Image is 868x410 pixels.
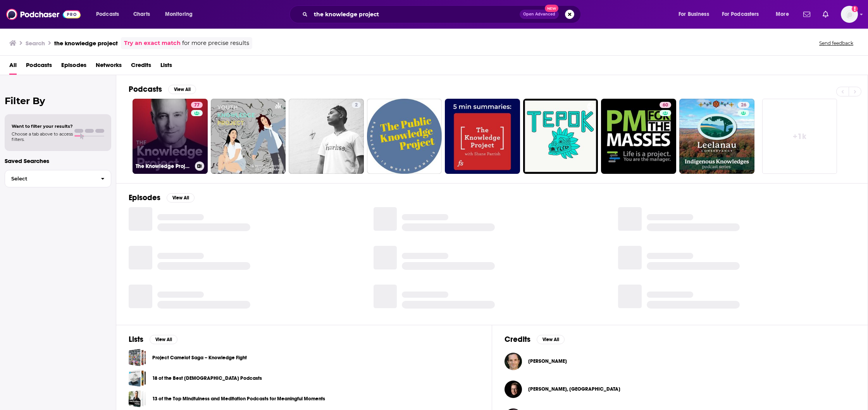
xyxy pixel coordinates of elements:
[131,59,151,75] a: Credits
[311,8,520,21] input: Search podcasts, credits, & more...
[841,6,858,23] button: Show profile menu
[152,353,247,362] a: Project Camelot Saga – Knowledge Fight
[61,59,86,75] a: Episodes
[663,101,668,109] span: 60
[505,335,565,344] a: CreditsView All
[820,8,832,21] a: Show notifications dropdown
[26,59,52,75] a: Podcasts
[129,390,146,407] a: 13 of the Top Mindfulness and Meditation Podcasts for Meaningful Moments
[128,8,155,21] a: Charts
[133,9,150,20] span: Charts
[191,102,203,108] a: 77
[129,84,196,94] a: PodcastsView All
[505,381,522,398] img: Regina Nouhan, MD
[5,157,111,165] p: Saved Searches
[91,8,129,21] button: open menu
[150,335,177,344] button: View All
[505,349,855,374] button: Dr. Stephan PriceDr. Stephan Price
[545,5,559,12] span: New
[160,59,172,75] a: Lists
[722,9,759,20] span: For Podcasters
[717,8,770,21] button: open menu
[776,9,789,20] span: More
[537,335,565,344] button: View All
[160,8,203,21] button: open menu
[168,85,196,94] button: View All
[673,8,719,21] button: open menu
[800,8,813,21] a: Show notifications dropdown
[5,170,111,187] button: Select
[528,358,567,364] a: Dr. Stephan Price
[129,369,146,387] a: 18 of the Best Christian Podcasts
[528,386,620,392] span: [PERSON_NAME], [GEOGRAPHIC_DATA]
[129,349,146,366] a: Project Camelot Saga – Knowledge Fight
[679,9,709,20] span: For Business
[96,59,122,75] a: Networks
[54,39,118,47] h3: the knowledge project
[841,6,858,23] img: User Profile
[289,99,364,174] a: 2
[741,101,746,109] span: 26
[165,9,193,20] span: Monitoring
[129,335,143,344] h2: Lists
[124,39,181,48] a: Try an exact match
[297,5,588,23] div: Search podcasts, credits, & more...
[129,193,160,202] h2: Episodes
[762,99,837,174] a: +1k
[5,176,95,181] span: Select
[679,99,754,174] a: 26
[355,101,358,109] span: 2
[528,386,620,392] a: Regina Nouhan, MD
[738,102,749,108] a: 26
[129,335,177,344] a: ListsView All
[770,8,799,21] button: open menu
[528,358,567,364] span: [PERSON_NAME]
[12,124,73,129] span: Want to filter your results?
[841,6,858,23] span: Logged in as sashagoldin
[167,193,195,202] button: View All
[523,12,555,16] span: Open Advanced
[136,163,192,170] h3: The Knowledge Project with [PERSON_NAME]
[6,7,81,22] img: Podchaser - Follow, Share and Rate Podcasts
[352,102,361,108] a: 2
[12,131,73,142] span: Choose a tab above to access filters.
[505,353,522,370] img: Dr. Stephan Price
[852,6,858,12] svg: Add a profile image
[520,10,559,19] button: Open AdvancedNew
[129,193,195,202] a: EpisodesView All
[129,84,162,94] h2: Podcasts
[5,95,111,106] h2: Filter By
[182,39,249,48] span: for more precise results
[194,101,200,109] span: 77
[505,335,530,344] h2: Credits
[660,102,671,108] a: 60
[817,40,856,46] button: Send feedback
[152,395,325,403] a: 13 of the Top Mindfulness and Meditation Podcasts for Meaningful Moments
[152,374,262,383] a: 18 of the Best [DEMOGRAPHIC_DATA] Podcasts
[96,9,119,20] span: Podcasts
[505,377,855,401] button: Regina Nouhan, MDRegina Nouhan, MD
[9,59,17,75] a: All
[601,99,676,174] a: 60
[133,99,208,174] a: 77The Knowledge Project with [PERSON_NAME]
[26,39,45,47] h3: Search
